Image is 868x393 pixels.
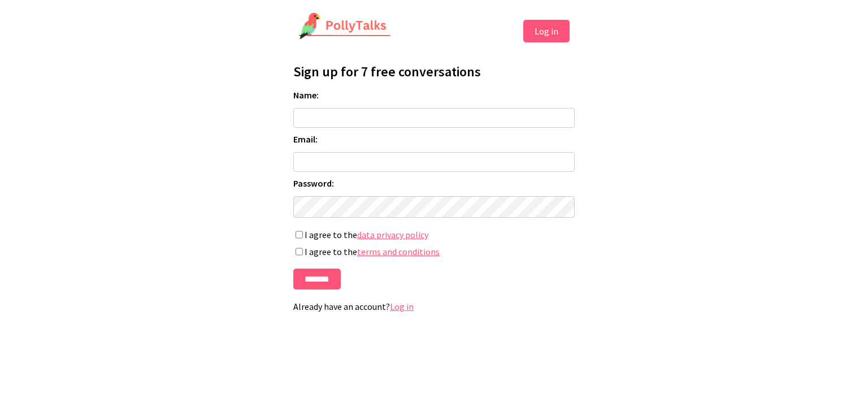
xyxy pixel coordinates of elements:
a: Log in [390,301,414,312]
label: I agree to the [293,229,575,240]
a: data privacy policy [357,229,428,240]
button: Log in [523,20,570,42]
p: Already have an account? [293,301,575,312]
input: I agree to theterms and conditions [296,248,303,256]
label: I agree to the [293,246,575,257]
label: Email: [293,133,575,145]
label: Password: [293,178,575,189]
input: I agree to thedata privacy policy [296,231,303,239]
h1: Sign up for 7 free conversations [293,63,575,80]
a: terms and conditions [357,246,440,257]
label: Name: [293,89,575,101]
img: PollyTalks Logo [298,12,391,41]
